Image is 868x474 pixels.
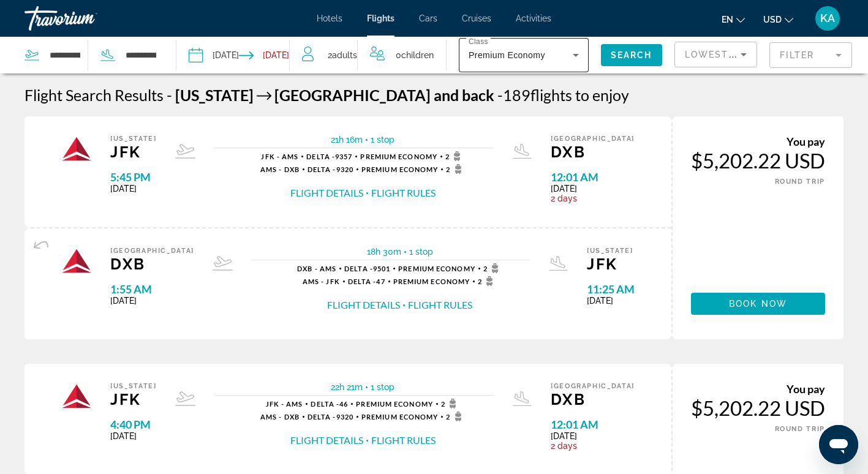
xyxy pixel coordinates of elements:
[441,399,460,408] span: 2
[601,44,662,66] button: Search
[239,37,289,73] button: Return date: Dec 14, 2025
[401,50,434,60] span: Children
[308,165,353,173] span: 9320
[356,400,433,408] span: Premium Economy
[587,247,635,255] span: [US_STATE]
[327,298,400,312] button: Flight Details
[25,86,164,104] h1: Flight Search Results
[691,293,825,315] a: Book now
[175,86,254,104] span: [US_STATE]
[611,50,652,60] span: Search
[551,441,635,451] span: 2 days
[469,38,488,46] mat-label: Class
[691,148,825,173] div: $5,202.22 USD
[691,382,825,396] div: You pay
[290,37,446,73] button: Travelers: 2 adults, 0 children
[308,413,353,421] span: 9320
[110,247,194,255] span: [GEOGRAPHIC_DATA]
[308,413,336,421] span: Delta -
[308,165,336,173] span: Delta -
[260,413,300,421] span: AMS - DXB
[398,265,475,273] span: Premium Economy
[290,434,363,447] button: Flight Details
[266,400,303,408] span: JFK - AMS
[189,37,239,73] button: Depart date: Dec 8, 2025
[260,165,300,173] span: AMS - DXB
[344,265,390,273] span: 9501
[367,247,401,257] span: 18h 30m
[167,86,172,104] span: -
[551,135,635,143] span: [GEOGRAPHIC_DATA]
[297,265,336,273] span: DXB - AMS
[478,276,497,286] span: 2
[419,13,437,23] a: Cars
[820,12,835,24] span: KA
[311,400,339,408] span: Delta -
[497,86,503,104] span: -
[775,178,826,186] span: ROUND TRIP
[469,50,545,60] span: Premium Economy
[110,135,157,143] span: [US_STATE]
[551,418,635,431] span: 12:01 AM
[371,186,436,200] button: Flight Rules
[763,10,793,28] button: Change currency
[110,431,157,441] span: [DATE]
[819,425,858,464] iframe: Button to launch messaging window
[445,151,464,161] span: 2
[812,6,843,31] button: User Menu
[332,50,357,60] span: Adults
[587,282,635,296] span: 11:25 AM
[317,13,342,23] a: Hotels
[331,382,363,392] span: 22h 21m
[361,413,439,421] span: Premium Economy
[691,396,825,420] div: $5,202.22 USD
[434,86,494,104] span: and back
[551,390,635,408] span: DXB
[409,247,433,257] span: 1 stop
[516,13,551,23] a: Activities
[110,382,157,390] span: [US_STATE]
[551,431,635,441] span: [DATE]
[110,296,194,306] span: [DATE]
[371,135,394,145] span: 1 stop
[551,170,635,184] span: 12:01 AM
[462,13,491,23] a: Cruises
[367,13,394,23] a: Flights
[290,186,363,200] button: Flight Details
[685,50,763,59] span: Lowest Price
[110,143,157,161] span: JFK
[393,277,470,285] span: Premium Economy
[110,170,157,184] span: 5:45 PM
[331,135,363,145] span: 21h 16m
[110,282,194,296] span: 1:55 AM
[361,165,439,173] span: Premium Economy
[722,10,745,28] button: Change language
[483,263,502,273] span: 2
[722,15,733,24] span: en
[110,390,157,408] span: JFK
[763,15,782,24] span: USD
[110,184,157,194] span: [DATE]
[303,277,340,285] span: AMS - JFK
[551,184,635,194] span: [DATE]
[371,434,436,447] button: Flight Rules
[110,418,157,431] span: 4:40 PM
[371,382,394,392] span: 1 stop
[691,135,825,148] div: You pay
[360,152,437,160] span: Premium Economy
[551,382,635,390] span: [GEOGRAPHIC_DATA]
[274,86,431,104] span: [GEOGRAPHIC_DATA]
[306,152,352,160] span: 9357
[446,164,465,174] span: 2
[344,265,373,273] span: Delta -
[685,47,747,62] mat-select: Sort by
[348,277,385,285] span: 47
[775,425,826,433] span: ROUND TRIP
[261,152,298,160] span: JFK - AMS
[551,143,635,161] span: DXB
[769,42,852,69] button: Filter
